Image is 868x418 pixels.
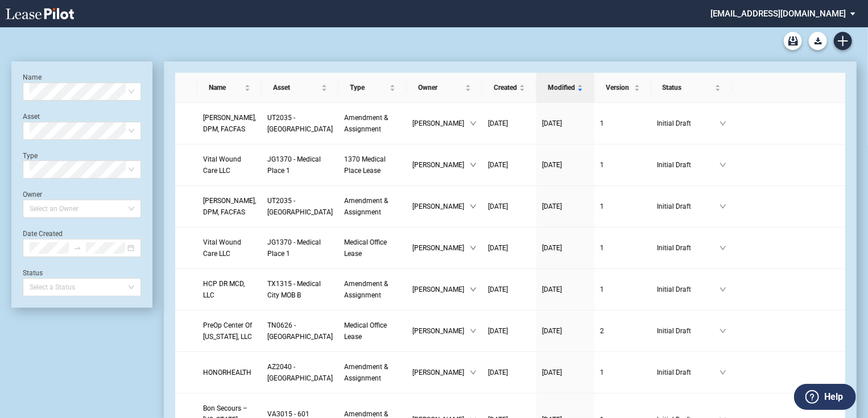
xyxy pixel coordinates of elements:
[542,244,562,252] span: [DATE]
[600,327,604,335] span: 2
[344,114,388,133] span: Amendment & Assignment
[600,325,645,337] a: 2
[203,367,256,378] a: HONORHEALTH
[470,369,477,376] span: down
[470,162,477,168] span: down
[344,154,401,176] a: 1370 Medical Place Lease
[344,320,401,342] a: Medical Office Lease
[805,32,830,50] md-menu: Download Blank Form List
[412,284,470,295] span: [PERSON_NAME]
[23,73,42,81] label: Name
[488,242,531,254] a: [DATE]
[262,73,338,103] th: Asset
[488,285,508,293] span: [DATE]
[720,286,726,293] span: down
[720,245,726,251] span: down
[338,73,407,103] th: Type
[548,82,575,93] span: Modified
[470,245,477,251] span: down
[203,369,251,376] span: HONORHEALTH
[657,242,720,254] span: Initial Draft
[542,327,562,335] span: [DATE]
[651,73,733,103] th: Status
[344,197,388,216] span: Amendment & Assignment
[470,286,477,293] span: down
[600,159,645,171] a: 1
[344,363,388,382] span: Amendment & Assignment
[594,73,651,103] th: Version
[344,238,387,258] span: Medical Office Lease
[657,159,720,171] span: Initial Draft
[344,155,386,175] span: 1370 Medical Place Lease
[267,363,333,382] span: AZ2040 - East Mesa
[657,284,720,295] span: Initial Draft
[23,152,38,160] label: Type
[412,367,470,378] span: [PERSON_NAME]
[657,325,720,337] span: Initial Draft
[542,284,589,295] a: [DATE]
[203,238,241,258] span: Vital Wound Care LLC
[344,237,401,259] a: Medical Office Lease
[203,112,256,135] a: [PERSON_NAME], DPM, FACFAS
[542,285,562,293] span: [DATE]
[203,278,256,301] a: HCP DR MCD, LLC
[488,118,531,129] a: [DATE]
[488,201,531,212] a: [DATE]
[657,201,720,212] span: Initial Draft
[73,244,81,252] span: to
[657,118,720,129] span: Initial Draft
[834,32,852,50] a: Create new document
[350,82,387,93] span: Type
[600,202,604,210] span: 1
[600,118,645,129] a: 1
[600,369,604,376] span: 1
[344,321,387,341] span: Medical Office Lease
[663,82,713,93] span: Status
[488,244,508,252] span: [DATE]
[542,159,589,171] a: [DATE]
[267,278,333,301] a: TX1315 - Medical City MOB B
[606,82,631,93] span: Version
[720,369,726,376] span: down
[344,195,401,218] a: Amendment & Assignment
[488,369,508,376] span: [DATE]
[809,32,827,50] button: Download Blank Form
[542,325,589,337] a: [DATE]
[720,203,726,210] span: down
[600,244,604,252] span: 1
[542,242,589,254] a: [DATE]
[488,327,508,335] span: [DATE]
[542,161,562,169] span: [DATE]
[494,82,517,93] span: Created
[470,203,477,210] span: down
[407,73,482,103] th: Owner
[482,73,536,103] th: Created
[267,237,333,259] a: JG1370 - Medical Place 1
[203,197,256,216] span: Greg Brockbank, DPM, FACFAS
[720,328,726,334] span: down
[418,82,463,93] span: Owner
[267,114,333,133] span: UT2035 - Lone Peak
[600,119,604,127] span: 1
[412,118,470,129] span: [PERSON_NAME]
[600,284,645,295] a: 1
[600,161,604,169] span: 1
[488,119,508,127] span: [DATE]
[542,202,562,210] span: [DATE]
[542,367,589,378] a: [DATE]
[344,280,388,299] span: Amendment & Assignment
[203,155,241,175] span: Vital Wound Care LLC
[794,384,856,410] button: Help
[203,195,256,218] a: [PERSON_NAME], DPM, FACFAS
[203,154,256,176] a: Vital Wound Care LLC
[344,278,401,301] a: Amendment & Assignment
[488,325,531,337] a: [DATE]
[23,191,42,198] label: Owner
[488,284,531,295] a: [DATE]
[203,280,245,299] span: HCP DR MCD, LLC
[600,367,645,378] a: 1
[542,119,562,127] span: [DATE]
[720,162,726,168] span: down
[267,320,333,342] a: TN0626 - [GEOGRAPHIC_DATA]
[267,154,333,176] a: JG1370 - Medical Place 1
